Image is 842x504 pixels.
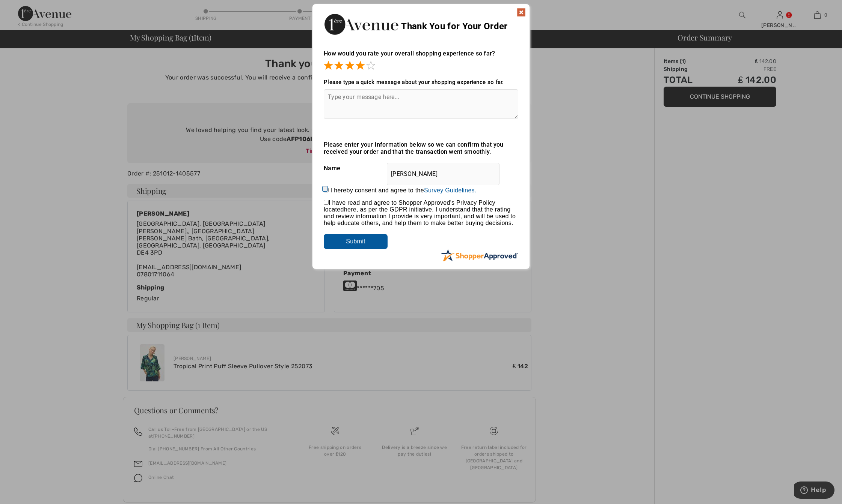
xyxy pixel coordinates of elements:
label: I hereby consent and agree to the [330,187,477,194]
div: Name [324,159,518,178]
div: How would you rate your overall shopping experience so far? [324,42,518,71]
span: Thank You for Your Order [401,21,507,31]
img: Thank You for Your Order [324,12,399,37]
div: Please enter your information below so we can confirm that you received your order and that the t... [324,141,518,155]
a: here [344,206,356,213]
a: Survey Guidelines. [424,187,477,193]
span: I have read and agree to Shopper Approved's Privacy Policy located , as per the GDPR initiative. ... [324,199,516,226]
img: x [517,8,526,17]
span: Help [17,5,32,12]
input: Submit [324,234,388,249]
div: Please type a quick message about your shopping experience so far. [324,79,518,85]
